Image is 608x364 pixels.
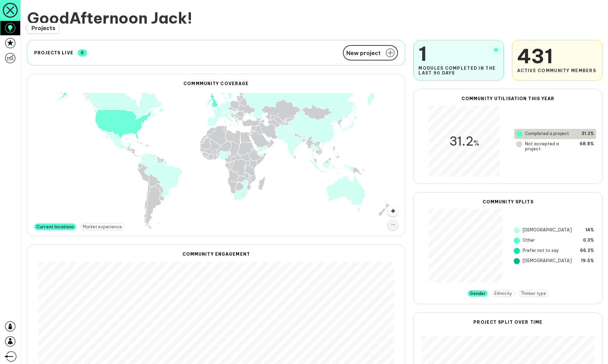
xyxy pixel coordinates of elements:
span: Not accepted a project [525,141,574,151]
span: Prefer not to say [523,248,559,254]
span: 0 [78,49,87,56]
h2: Community Utilisation this year [420,96,596,101]
span: % [473,138,479,148]
button: Ethnicity [492,290,514,297]
button: Market experience [80,223,124,230]
h2: Community Engagement [38,252,394,257]
span: Jack ! [151,8,192,28]
span: Completed a project [525,131,569,137]
a: Zoom in [388,206,398,217]
span: Other [523,238,535,244]
span: 14% [585,227,594,233]
span: 431 [517,44,596,68]
span: New project [346,50,381,56]
span: 19.5% [581,258,594,264]
span: [DEMOGRAPHIC_DATA] [523,227,572,233]
button: New project [343,45,398,60]
span: Active Community Members [517,68,596,73]
span: 31.2 [449,133,479,149]
a: Zoom out [388,220,398,230]
button: Thinker type [519,290,549,297]
button: Current locations [34,224,76,230]
span: [DEMOGRAPHIC_DATA] [523,258,572,264]
h2: Community Splits [420,199,596,204]
span: 68.8% [580,141,594,151]
h2: Projects live [34,50,73,55]
h2: Project split over time [422,320,594,325]
span: 31.2% [582,131,594,137]
span: Projects [31,25,55,31]
span: Modules completed in the last 90 days [418,66,499,76]
button: Gender [468,290,488,297]
h2: Commmunity Coverage [27,81,405,86]
span: 1 [418,41,499,66]
span: 0.3% [583,238,594,244]
span: 66.2% [580,248,594,254]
